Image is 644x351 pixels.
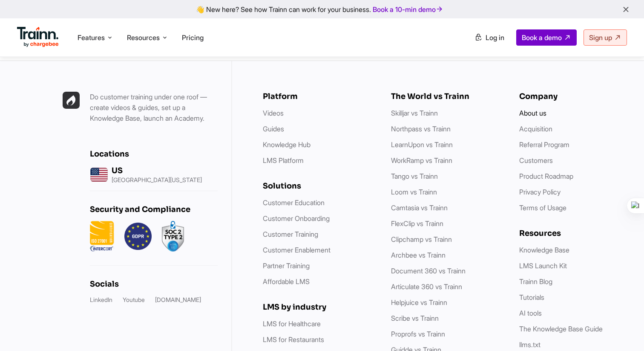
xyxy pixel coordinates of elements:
[263,198,325,207] a: Customer Education
[519,156,553,165] a: Customers
[63,92,80,109] img: Trainn | everything under one roof
[263,277,310,286] a: Affordable LMS
[519,277,552,286] a: Trainn Blog
[519,140,569,149] a: Referral Program
[78,33,105,42] span: Features
[516,29,577,46] a: Book a demo
[263,319,321,328] a: LMS for Healthcare
[263,92,374,101] div: Platform
[589,33,612,42] span: Sign up
[112,166,202,175] div: US
[90,165,108,184] img: us headquarters
[584,29,627,46] a: Sign up
[90,279,218,289] div: Socials
[391,330,445,338] a: Proprofs vs Trainn
[90,92,218,124] p: Do customer training under one roof — create videos & guides, set up a Knowledge Base, launch an ...
[391,251,446,259] a: Archbee vs Trainn
[263,140,310,149] a: Knowledge Hub
[519,172,573,180] a: Product Roadmap
[263,109,284,117] a: Videos
[263,156,304,165] a: LMS Platform
[391,172,438,180] a: Tango vs Trainn
[391,203,448,212] a: Camtasia vs Trainn
[601,310,644,351] iframe: Chat Widget
[391,109,438,117] a: Skilljar vs Trainn
[519,188,561,196] a: Privacy Policy
[519,261,567,270] a: LMS Launch Kit
[90,205,218,214] div: Security and Compliance
[391,125,451,133] a: Northpass vs Trainn
[391,140,453,149] a: LearnUpon vs Trainn
[391,92,502,101] div: The World vs Trainn
[90,221,114,252] img: ISO
[263,246,331,254] a: Customer Enablement
[522,33,562,42] span: Book a demo
[519,325,603,333] a: The Knowledge Base Guide
[263,302,374,312] div: LMS by industry
[112,177,202,183] p: [GEOGRAPHIC_DATA][US_STATE]
[519,340,540,349] a: llms.txt
[263,125,284,133] a: Guides
[90,296,112,304] a: LinkedIn
[90,149,218,159] div: Locations
[519,109,546,117] a: About us
[519,293,544,302] a: Tutorials
[391,188,437,196] a: Loom vs Trainn
[391,314,439,322] a: Scribe vs Trainn
[391,219,443,228] a: FlexClip vs Trainn
[519,92,630,101] div: Company
[391,267,466,275] a: Document 360 vs Trainn
[469,30,509,45] a: Log in
[182,33,204,42] a: Pricing
[124,221,152,252] img: GDPR.png
[486,33,504,42] span: Log in
[123,296,145,304] a: Youtube
[519,229,630,238] div: Resources
[263,214,330,223] a: Customer Onboarding
[263,335,324,344] a: LMS for Restaurants
[519,203,566,212] a: Terms of Usage
[519,246,569,254] a: Knowledge Base
[371,3,445,15] a: Book a 10-min demo
[391,235,452,244] a: Clipchamp vs Trainn
[127,33,160,42] span: Resources
[5,5,639,13] div: 👋 New here? See how Trainn can work for your business.
[391,298,447,307] a: Helpjuice vs Trainn
[391,156,452,165] a: WorkRamp vs Trainn
[263,230,318,238] a: Customer Training
[155,296,201,304] a: [DOMAIN_NAME]
[519,309,542,317] a: AI tools
[263,261,310,270] a: Partner Training
[391,282,462,291] a: Articulate 360 vs Trainn
[17,27,59,47] img: Trainn Logo
[519,125,552,133] a: Acquisition
[263,181,374,191] div: Solutions
[162,221,184,252] img: soc2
